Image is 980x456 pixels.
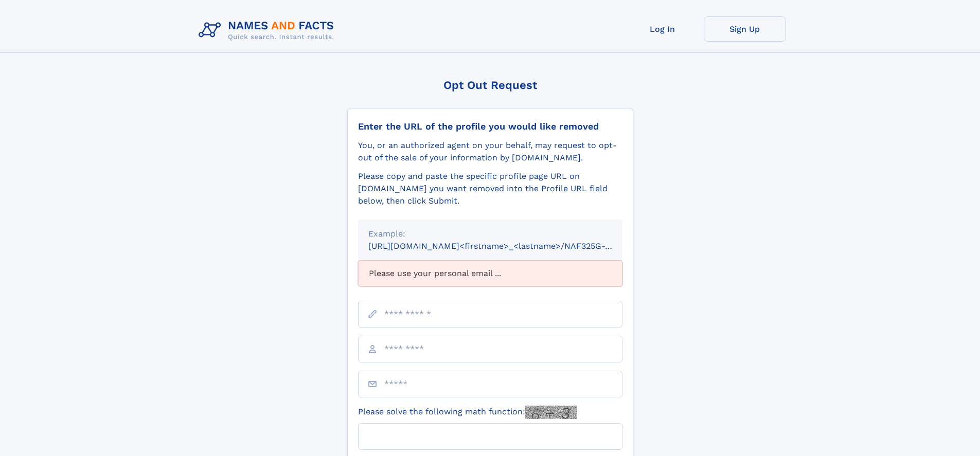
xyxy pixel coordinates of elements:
div: You, or an authorized agent on your behalf, may request to opt-out of the sale of your informatio... [358,139,622,164]
a: Sign Up [704,16,786,42]
a: Log In [621,16,704,42]
div: Please use your personal email ... [358,261,622,286]
div: Opt Out Request [347,79,633,92]
div: Please copy and paste the specific profile page URL on [DOMAIN_NAME] you want removed into the Pr... [358,170,622,207]
label: Please solve the following math function: [358,406,577,419]
img: Logo Names and Facts [194,16,343,44]
div: Enter the URL of the profile you would like removed [358,121,622,132]
div: Example: [368,228,612,240]
small: [URL][DOMAIN_NAME]<firstname>_<lastname>/NAF325G-xxxxxxxx [368,241,642,251]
